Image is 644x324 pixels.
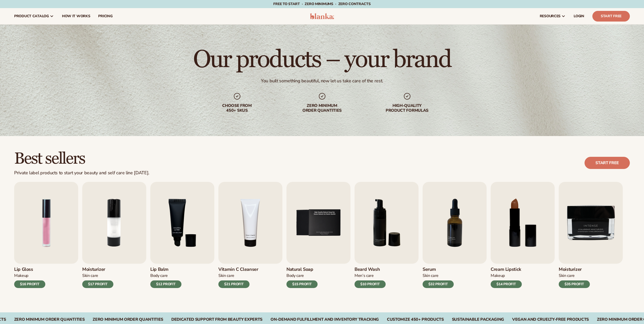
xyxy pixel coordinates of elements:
div: Choose from 450+ Skus [205,103,269,113]
a: pricing [94,8,116,24]
div: Makeup [491,273,522,278]
a: LOGIN [570,8,588,24]
span: pricing [98,14,112,18]
div: $21 PROFIT [218,280,250,288]
div: $16 PROFIT [14,280,45,288]
a: 1 / 9 [14,182,78,288]
span: Free to start · ZERO minimums · ZERO contracts [273,2,370,6]
a: product catalog [10,8,58,24]
h3: Cream Lipstick [491,267,522,272]
a: 4 / 9 [218,182,282,288]
a: 3 / 9 [150,182,214,288]
div: VEGAN AND CRUELTY-FREE PRODUCTS [512,317,589,322]
a: Start free [585,157,630,169]
div: Body Care [150,273,181,278]
a: 5 / 9 [286,182,350,288]
a: 8 / 9 [491,182,555,288]
div: Makeup [14,273,45,278]
a: 9 / 9 [559,182,623,288]
span: LOGIN [574,14,584,18]
div: CUSTOMIZE 450+ PRODUCTS [387,317,444,322]
div: Zero Minimum Order QuantitieS [14,317,85,322]
div: High-quality product formulas [375,103,440,113]
div: $14 PROFIT [491,280,522,288]
h3: Moisturizer [82,267,113,272]
div: You built something beautiful, now let us take care of the rest. [261,78,383,84]
span: product catalog [14,14,49,18]
div: Body Care [286,273,318,278]
div: Skin Care [218,273,258,278]
div: $32 PROFIT [423,280,454,288]
h2: Best sellers [14,150,149,167]
div: Skin Care [423,273,454,278]
div: $10 PROFIT [355,280,386,288]
span: How It Works [62,14,90,18]
a: How It Works [58,8,94,24]
h3: Natural Soap [286,267,318,272]
h3: Vitamin C Cleanser [218,267,258,272]
div: $35 PROFIT [559,280,590,288]
div: Zero minimum order quantities [290,103,355,113]
div: $17 PROFIT [82,280,113,288]
a: 2 / 9 [82,182,146,288]
h3: Serum [423,267,454,272]
div: Skin Care [559,273,590,278]
div: Zero Minimum Order QuantitieS [93,317,163,322]
div: $15 PROFIT [286,280,318,288]
div: SUSTAINABLE PACKAGING [452,317,504,322]
h3: Lip Balm [150,267,181,272]
h1: Our products – your brand [193,48,451,72]
a: resources [536,8,570,24]
span: resources [540,14,560,18]
div: $12 PROFIT [150,280,181,288]
h3: Moisturizer [559,267,590,272]
a: 6 / 9 [355,182,419,288]
div: Men’s Care [355,273,386,278]
div: Skin Care [82,273,113,278]
a: 7 / 9 [423,182,487,288]
img: logo [310,13,334,19]
a: Start Free [592,11,630,22]
div: Private label products to start your beauty and self care line [DATE]. [14,170,149,176]
div: Dedicated Support From Beauty Experts [171,317,262,322]
h3: Lip Gloss [14,267,45,272]
div: On-Demand Fulfillment and Inventory Tracking [271,317,379,322]
h3: Beard Wash [355,267,386,272]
